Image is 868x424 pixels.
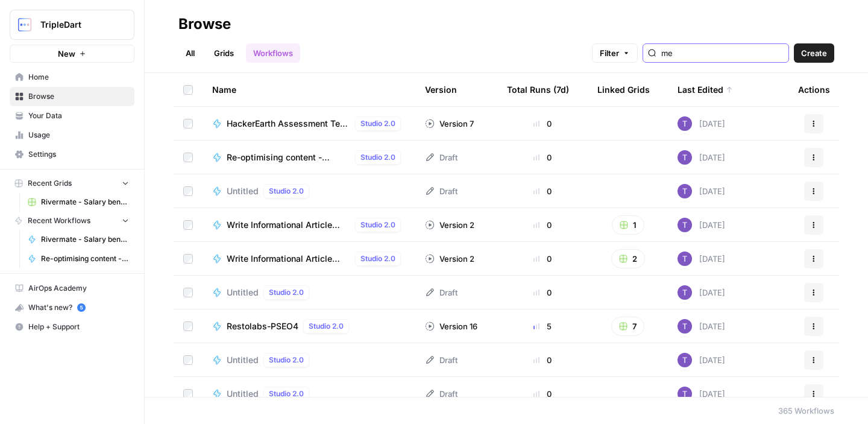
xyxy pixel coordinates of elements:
button: 7 [611,317,644,336]
a: Grids [207,43,241,63]
span: Re-optimising content - Signeasy [41,253,129,264]
div: Version 2 [425,219,474,231]
div: 0 [507,219,578,231]
button: Filter [592,43,638,63]
span: Untitled [227,388,259,400]
div: [DATE] [678,150,725,165]
span: HackerEarth Assessment Test | Final [227,118,350,130]
span: AirOps Academy [28,283,129,294]
div: Draft [425,185,458,197]
span: Studio 2.0 [360,152,395,163]
a: Re-optimising content - Signeasy [22,249,134,268]
a: UntitledStudio 2.0 [212,184,406,198]
a: Browse [10,87,134,106]
div: [DATE] [678,285,725,300]
img: ogabi26qpshj0n8lpzr7tvse760o [678,319,692,334]
a: Restolabs-PSEO4Studio 2.0 [212,319,406,334]
img: ogabi26qpshj0n8lpzr7tvse760o [678,150,692,165]
button: 1 [612,215,644,235]
div: Name [212,73,406,106]
img: ogabi26qpshj0n8lpzr7tvse760o [678,353,692,367]
span: Settings [28,149,129,160]
div: [DATE] [678,184,725,198]
div: 0 [507,151,578,163]
a: Rivermate - Salary benchmarking [22,230,134,249]
div: Version 2 [425,253,474,265]
span: Write Informational Article Outline [227,253,350,265]
img: ogabi26qpshj0n8lpzr7tvse760o [678,116,692,131]
span: Write Informational Article Body [227,219,350,231]
div: 0 [507,185,578,197]
a: Rivermate - Salary benchmarking Grid [22,192,134,212]
span: Studio 2.0 [269,355,304,365]
span: Recent Grids [28,178,72,189]
div: 0 [507,354,578,366]
span: Filter [600,47,619,59]
div: What's new? [10,299,134,317]
span: Restolabs-PSEO4 [227,320,298,332]
div: Version 16 [425,320,477,332]
button: Help + Support [10,317,134,337]
button: Workspace: TripleDart [10,10,134,40]
div: 0 [507,253,578,265]
div: [DATE] [678,116,725,131]
div: 0 [507,388,578,400]
span: Untitled [227,354,259,366]
a: Usage [10,125,134,145]
span: Rivermate - Salary benchmarking [41,234,129,245]
span: Browse [28,91,129,102]
img: ogabi26qpshj0n8lpzr7tvse760o [678,184,692,198]
span: Rivermate - Salary benchmarking Grid [41,197,129,207]
button: 2 [611,249,645,268]
img: ogabi26qpshj0n8lpzr7tvse760o [678,285,692,300]
span: Home [28,72,129,83]
button: Create [794,43,834,63]
div: Actions [798,73,830,106]
input: Search [661,47,784,59]
div: Version 7 [425,118,474,130]
a: Write Informational Article BodyStudio 2.0 [212,218,406,232]
a: 5 [77,303,86,312]
div: 365 Workflows [778,405,834,417]
img: ogabi26qpshj0n8lpzr7tvse760o [678,252,692,266]
div: Version [425,73,457,106]
img: ogabi26qpshj0n8lpzr7tvse760o [678,218,692,232]
div: Browse [178,14,231,34]
a: Settings [10,145,134,164]
div: [DATE] [678,353,725,367]
span: Studio 2.0 [269,388,304,399]
div: Draft [425,388,458,400]
button: Recent Grids [10,174,134,192]
span: New [58,48,75,60]
div: [DATE] [678,252,725,266]
div: Last Edited [678,73,733,106]
a: Write Informational Article OutlineStudio 2.0 [212,252,406,266]
button: New [10,45,134,63]
a: HackerEarth Assessment Test | FinalStudio 2.0 [212,116,406,131]
span: Studio 2.0 [269,186,304,197]
span: Untitled [227,286,259,299]
span: Help + Support [28,321,129,332]
img: ogabi26qpshj0n8lpzr7tvse760o [678,387,692,401]
span: Re-optimising content - Signeasy [227,151,350,163]
a: Re-optimising content - SigneasyStudio 2.0 [212,150,406,165]
div: Draft [425,286,458,299]
button: Recent Workflows [10,212,134,230]
a: Your Data [10,106,134,125]
a: UntitledStudio 2.0 [212,353,406,367]
div: Draft [425,151,458,163]
div: 5 [507,320,578,332]
a: Home [10,68,134,87]
span: Studio 2.0 [360,253,395,264]
span: Usage [28,130,129,141]
a: AirOps Academy [10,279,134,298]
div: Draft [425,354,458,366]
span: TripleDart [40,19,113,31]
img: TripleDart Logo [14,14,36,36]
span: Studio 2.0 [360,118,395,129]
span: Studio 2.0 [269,287,304,298]
a: Workflows [246,43,300,63]
button: What's new? 5 [10,298,134,317]
div: 0 [507,286,578,299]
div: Linked Grids [597,73,650,106]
